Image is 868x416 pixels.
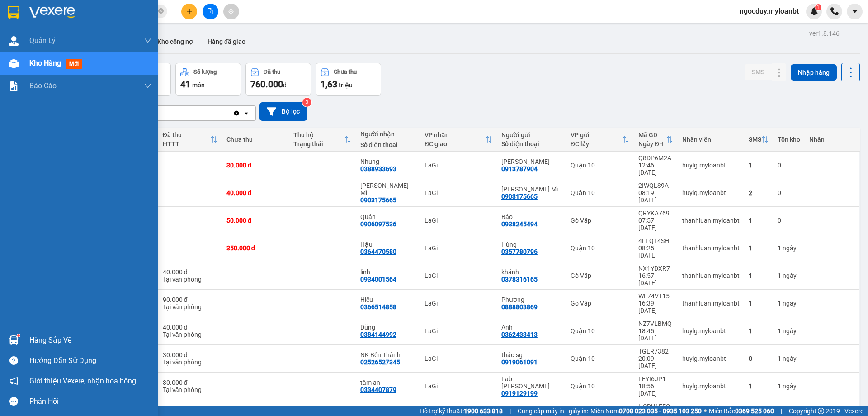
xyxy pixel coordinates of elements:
[682,217,740,224] div: thanhluan.myloanbt
[778,383,800,390] div: 1
[226,244,284,252] div: 350.000 đ
[501,268,561,276] div: khánh
[638,237,673,244] div: 4LFQT4SH
[638,292,673,300] div: WF74VT15
[749,217,769,224] div: 1
[29,375,136,387] span: Giới thiệu Vexere, nhận hoa hồng
[360,213,416,220] div: Quân
[144,82,151,90] span: down
[682,189,740,196] div: huylg.myloanbt
[226,189,284,196] div: 40.000 đ
[29,80,57,91] span: Báo cáo
[200,31,253,53] button: Hàng đã giao
[501,303,538,311] div: 0888803869
[425,131,485,139] div: VP nhận
[425,383,492,390] div: LaGi
[425,140,485,148] div: ĐC giao
[150,31,200,53] button: Kho công nợ
[619,407,702,415] strong: 0708 023 035 - 0935 103 250
[223,4,239,19] button: aim
[590,406,702,416] span: Miền Nam
[638,355,673,369] div: 20:09 [DATE]
[501,165,538,172] div: 0913787904
[464,407,503,415] strong: 1900 633 818
[749,300,769,307] div: 1
[360,386,396,393] div: 0334407879
[638,300,673,314] div: 16:39 [DATE]
[9,36,19,46] img: warehouse-icon
[566,128,634,152] th: Toggle SortBy
[791,64,837,81] button: Nhập hàng
[163,379,217,386] div: 30.000 đ
[360,276,396,283] div: 0934001564
[778,217,800,224] div: 0
[207,8,213,14] span: file-add
[17,334,20,337] sup: 1
[809,136,854,143] div: Nhãn
[158,128,222,152] th: Toggle SortBy
[29,334,151,347] div: Hàng sắp về
[749,244,769,252] div: 1
[749,272,769,279] div: 1
[360,141,416,148] div: Số điện thoại
[638,140,666,148] div: Ngày ĐH
[682,355,740,362] div: huylg.myloanbt
[360,196,396,204] div: 0903175665
[360,241,416,248] div: Hậu
[293,140,344,148] div: Trạng thái
[163,386,217,393] div: Tại văn phòng
[778,189,800,196] div: 0
[571,272,629,279] div: Gò Vấp
[778,300,800,307] div: 1
[501,276,538,283] div: 0378316165
[830,7,839,15] img: phone-icon
[425,217,492,224] div: LaGi
[778,327,800,335] div: 1
[682,383,740,390] div: huylg.myloanbt
[518,406,588,416] span: Cung cấp máy in - giấy in:
[334,69,357,75] div: Chưa thu
[634,128,678,152] th: Toggle SortBy
[501,324,561,331] div: Anh
[29,354,151,368] div: Hướng dẫn sử dụng
[778,244,800,252] div: 1
[809,29,840,38] div: ver 1.8.146
[709,406,774,416] span: Miền Bắc
[425,355,492,362] div: LaGi
[638,383,673,397] div: 18:56 [DATE]
[509,406,511,416] span: |
[144,37,151,44] span: down
[289,128,356,152] th: Toggle SortBy
[163,331,217,338] div: Tại văn phòng
[66,59,82,69] span: mới
[226,162,284,169] div: 30.000 đ
[163,359,217,366] div: Tại văn phòng
[638,162,673,176] div: 12:46 [DATE]
[360,220,396,228] div: 0906097536
[571,162,629,169] div: Quận 10
[321,79,337,90] span: 1,63
[425,189,492,196] div: LaGi
[682,327,740,335] div: huylg.myloanbt
[638,244,673,259] div: 08:25 [DATE]
[360,379,416,386] div: tâm an
[749,327,769,335] div: 1
[250,79,283,90] span: 760.000
[163,140,210,148] div: HTTT
[501,241,561,248] div: Hùng
[818,408,824,414] span: copyright
[293,131,344,139] div: Thu hộ
[259,102,307,121] button: Bộ lọc
[571,244,629,252] div: Quận 10
[638,131,666,139] div: Mã GD
[420,128,497,152] th: Toggle SortBy
[704,409,707,413] span: ⚪️
[163,351,217,359] div: 30.000 đ
[186,8,193,14] span: plus
[571,131,622,139] div: VP gửi
[226,217,284,224] div: 50.000 đ
[163,131,210,139] div: Đã thu
[163,268,217,276] div: 40.000 đ
[283,81,287,89] span: đ
[749,136,761,143] div: SMS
